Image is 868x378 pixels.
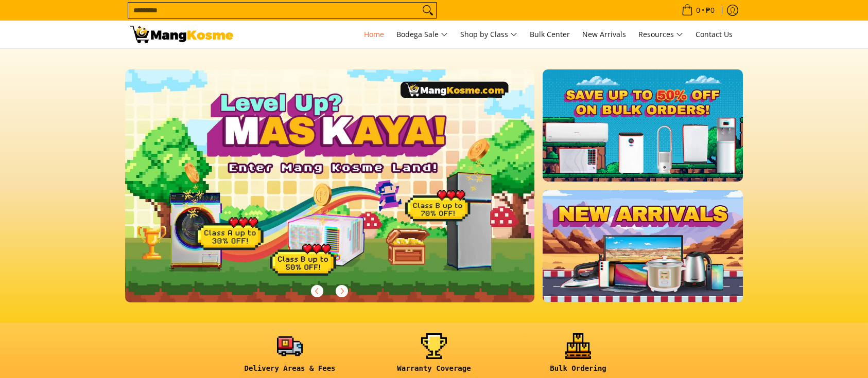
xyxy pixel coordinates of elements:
[525,21,575,48] a: Bulk Center
[244,21,738,48] nav: Main Menu
[364,29,384,39] span: Home
[391,21,453,48] a: Bodega Sale
[125,69,534,302] img: Gaming desktop banner
[460,28,517,41] span: Shop by Class
[696,29,733,39] span: Contact Us
[530,29,570,39] span: Bulk Center
[638,28,683,41] span: Resources
[130,26,233,43] img: Mang Kosme: Your Home Appliances Warehouse Sale Partner!
[359,21,389,48] a: Home
[577,21,631,48] a: New Arrivals
[679,5,718,16] span: •
[695,7,702,14] span: 0
[455,21,523,48] a: Shop by Class
[420,3,436,18] button: Search
[396,28,448,41] span: Bodega Sale
[306,280,328,302] button: Previous
[704,7,716,14] span: ₱0
[582,29,626,39] span: New Arrivals
[633,21,688,48] a: Resources
[690,21,738,48] a: Contact Us
[331,280,353,302] button: Next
